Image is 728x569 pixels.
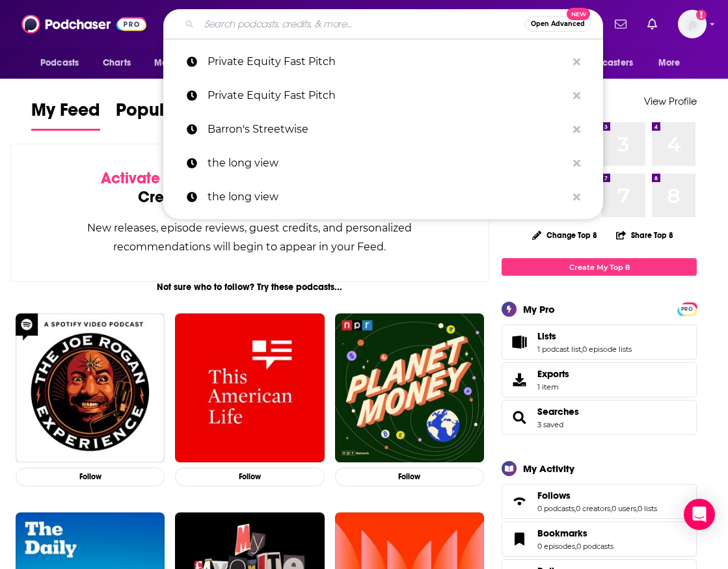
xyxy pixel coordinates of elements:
[199,14,525,34] input: Search podcasts, credits, & more...
[581,345,582,354] span: ,
[502,362,697,397] a: Exports
[145,51,217,75] button: open menu
[40,54,79,72] span: Podcasts
[101,168,234,188] span: Activate your Feed
[537,330,556,342] span: Lists
[615,222,674,248] button: Share Top 8
[612,504,636,513] a: 0 users
[502,324,697,360] span: Lists
[537,542,575,551] a: 0 episodes
[537,345,581,354] a: 1 podcast list
[506,530,532,548] a: Bookmarks
[636,504,638,513] span: ,
[642,13,662,35] a: Show notifications dropdown
[103,54,131,72] span: Charts
[678,10,707,38] button: Show profile menu
[582,345,632,354] a: 0 episode lists
[537,527,613,539] a: Bookmarks
[163,79,603,112] a: Private Equity Fast Pitch
[163,146,603,180] a: the long view
[208,79,567,112] p: Private Equity Fast Pitch
[76,169,424,207] div: by following Podcasts, Creators, Lists, and other Users!
[76,218,424,256] div: New releases, episode reviews, guest credits, and personalized recommendations will begin to appe...
[531,21,585,27] span: Open Advanced
[537,490,657,501] a: Follows
[537,330,632,342] a: Lists
[696,10,707,20] svg: Add a profile image
[10,282,489,293] div: Not sure who to follow? Try these podcasts...
[502,484,697,519] span: Follows
[335,468,484,486] button: Follow
[506,408,532,427] a: Searches
[31,99,100,129] span: My Feed
[523,462,574,475] div: My Activity
[116,99,226,131] a: Popular Feed
[678,10,707,38] span: Logged in as tessvanden
[163,9,603,39] div: Search podcasts, credits, & more...
[537,382,569,391] span: 1 item
[94,51,139,75] a: Charts
[537,420,563,429] a: 3 saved
[163,45,603,79] a: Private Equity Fast Pitch
[644,95,697,107] a: View Profile
[524,227,605,243] button: Change Top 8
[525,16,591,32] button: Open AdvancedNew
[576,504,610,513] a: 0 creators
[208,45,567,79] p: Private Equity Fast Pitch
[208,146,567,180] p: the long view
[208,180,567,214] p: the long view
[175,313,324,462] img: This American Life
[537,368,569,380] span: Exports
[335,313,484,462] img: Planet Money
[537,490,571,501] span: Follows
[16,313,165,462] img: The Joe Rogan Experience
[562,51,652,75] button: open menu
[537,406,579,417] a: Searches
[16,468,165,486] button: Follow
[523,303,555,315] div: My Pro
[506,333,532,351] a: Lists
[31,51,96,75] button: open menu
[506,492,532,510] a: Follows
[502,258,697,276] a: Create My Top 8
[658,54,681,72] span: More
[678,10,707,38] img: User Profile
[649,51,697,75] button: open menu
[610,13,632,35] a: Show notifications dropdown
[208,112,567,146] p: Barron's Streetwise
[537,527,587,539] span: Bookmarks
[575,542,576,551] span: ,
[175,468,324,486] button: Follow
[506,371,532,389] span: Exports
[502,522,697,557] span: Bookmarks
[502,400,697,435] span: Searches
[154,54,200,72] span: Monitoring
[116,99,226,129] span: Popular Feed
[679,304,695,313] a: PRO
[610,504,612,513] span: ,
[163,180,603,214] a: the long view
[638,504,657,513] a: 0 lists
[537,504,574,513] a: 0 podcasts
[567,8,590,20] span: New
[163,112,603,146] a: Barron's Streetwise
[684,499,715,530] div: Open Intercom Messenger
[574,504,576,513] span: ,
[21,12,146,36] img: Podchaser - Follow, Share and Rate Podcasts
[576,542,613,551] a: 0 podcasts
[31,99,100,131] a: My Feed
